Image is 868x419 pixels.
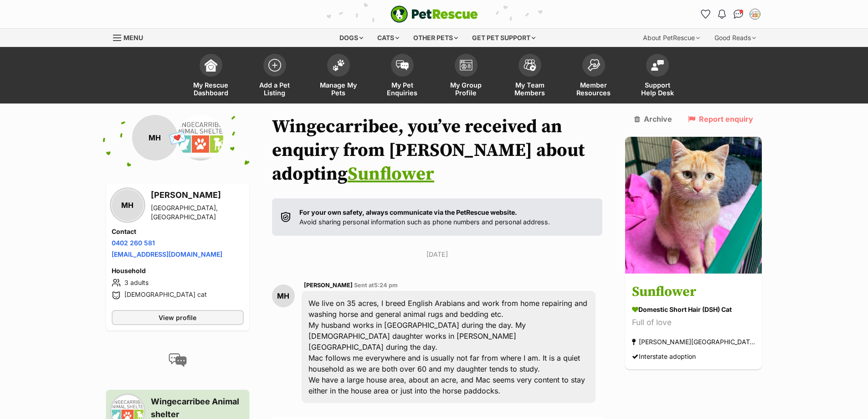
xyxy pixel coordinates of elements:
img: Wingecarribee Animal Shelter profile pic [178,115,223,160]
h4: Household [112,266,244,275]
a: 0402 260 581 [112,239,155,247]
span: Add a Pet Listing [254,81,295,97]
div: We live on 35 acres, I breed English Arabians and work from home repairing and washing horse and ... [302,291,596,403]
h4: Contact [112,227,244,236]
a: PetRescue [390,5,478,23]
img: dashboard-icon-eb2f2d2d3e046f16d808141f083e7271f6b2e854fb5c12c21221c1fb7104beca.svg [205,59,217,72]
h3: Sunflower [632,282,755,303]
img: notifications-46538b983faf8c2785f20acdc204bb7945ddae34d4c08c2a6579f10ce5e182be.svg [718,10,725,19]
h1: Wingecarribee, you’ve received an enquiry from [PERSON_NAME] about adopting [272,115,603,186]
div: About PetRescue [637,29,706,47]
span: Support Help Desk [637,81,678,97]
a: Add a Pet Listing [243,49,307,103]
img: add-pet-listing-icon-0afa8454b4691262ce3f59096e99ab1cd57d4a30225e0717b998d2c9b9846f56.svg [268,59,281,72]
img: logo-e224e6f780fb5917bec1dbf3a21bbac754714ae5b6737aabdf751b685950b380.svg [390,5,478,23]
div: MH [272,285,295,307]
img: manage-my-pets-icon-02211641906a0b7f246fdf0571729dbe1e7629f14944591b6c1af311fb30b64b.svg [332,59,345,71]
a: Sunflower [348,163,434,186]
div: Interstate adoption [632,351,696,363]
span: Sent at [354,282,398,289]
span: Menu [123,34,143,41]
img: conversation-icon-4a6f8262b818ee0b60e3300018af0b2d0b884aa5de6e9bcb8d3d4eeb1a70a7c4.svg [169,353,187,367]
span: [PERSON_NAME] [304,282,353,289]
a: Member Resources [562,49,626,103]
div: Domestic Short Hair (DSH) Cat [632,305,755,315]
div: MH [112,189,144,221]
img: team-members-icon-5396bd8760b3fe7c0b43da4ab00e1e3bb1a5d9ba89233759b79545d2d3fc5d0d.svg [524,59,536,71]
a: View profile [112,310,244,325]
div: Good Reads [708,29,762,47]
p: Avoid sharing personal information such as phone numbers and personal address. [299,207,550,227]
a: Support Help Desk [626,49,689,103]
span: My Pet Enquiries [382,81,423,97]
a: My Pet Enquiries [370,49,434,103]
a: My Rescue Dashboard [179,49,243,103]
img: member-resources-icon-8e73f808a243e03378d46382f2149f9095a855e16c252ad45f914b54edf8863c.svg [587,59,600,71]
span: Manage My Pets [318,81,359,97]
a: My Team Members [498,49,562,103]
li: 3 adults [112,277,244,288]
strong: For your own safety, always communicate via the PetRescue website. [299,208,517,216]
span: My Group Profile [446,81,487,97]
a: Manage My Pets [307,49,370,103]
div: Cats [371,29,406,47]
img: chat-41dd97257d64d25036548639549fe6c8038ab92f7586957e7f3b1b290dea8141.svg [734,10,743,19]
a: My Group Profile [434,49,498,103]
div: Get pet support [466,29,542,47]
button: Notifications [715,7,729,21]
img: group-profile-icon-3fa3cf56718a62981997c0bc7e787c4b2cf8bcc04b72c1350f741eb67cf2f40e.svg [460,60,473,71]
img: help-desk-icon-fdf02630f3aa405de69fd3d07c3f3aa587a6932b1a1747fa1d2bba05be0121f9.svg [651,60,664,71]
div: Dogs [333,29,370,47]
span: 5:24 pm [374,282,398,289]
span: 💌 [167,128,188,148]
img: pet-enquiries-icon-7e3ad2cf08bfb03b45e93fb7055b45f3efa6380592205ae92323e6603595dc1f.svg [396,60,409,70]
a: [EMAIL_ADDRESS][DOMAIN_NAME] [112,250,222,258]
span: My Rescue Dashboard [190,81,231,97]
div: MH [132,115,178,160]
div: Full of love [632,317,755,329]
div: [PERSON_NAME][GEOGRAPHIC_DATA], [GEOGRAPHIC_DATA] [632,336,755,348]
a: Report enquiry [688,115,753,123]
a: Conversations [731,7,746,21]
a: Archive [634,115,672,123]
a: Menu [113,29,149,45]
img: Wingecarribee Animal shelter profile pic [750,10,760,19]
ul: Account quick links [699,7,762,21]
a: Sunflower Domestic Short Hair (DSH) Cat Full of love [PERSON_NAME][GEOGRAPHIC_DATA], [GEOGRAPHIC_... [625,275,762,370]
span: Member Resources [573,81,614,97]
span: My Team Members [509,81,550,97]
a: Favourites [699,7,713,21]
li: [DEMOGRAPHIC_DATA] cat [112,290,244,301]
h3: [PERSON_NAME] [151,189,244,202]
p: [DATE] [272,249,603,259]
span: View profile [159,313,196,322]
div: [GEOGRAPHIC_DATA], [GEOGRAPHIC_DATA] [151,203,244,222]
button: My account [748,7,762,21]
div: Other pets [407,29,464,47]
img: Sunflower [625,137,762,274]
